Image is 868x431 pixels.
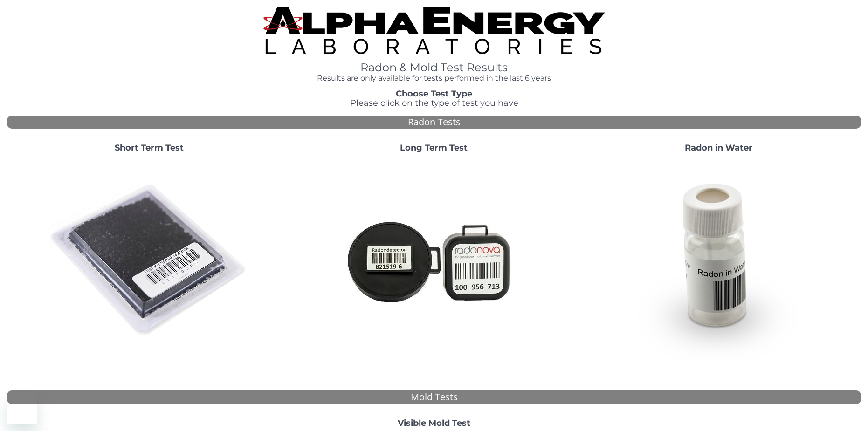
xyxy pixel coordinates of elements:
strong: Short Term Test [115,143,184,153]
strong: Long Term Test [400,143,468,153]
img: Radtrak2vsRadtrak3.jpg [334,160,534,361]
img: TightCrop.jpg [263,7,605,54]
strong: Radon in Water [685,143,752,153]
strong: Choose Test Type [396,89,472,99]
img: RadoninWater.jpg [619,160,819,361]
h1: Radon & Mold Test Results [263,62,605,74]
span: Please click on the type of test you have [350,98,518,108]
strong: Visible Mold Test [398,418,470,428]
div: Radon Tests [7,116,861,129]
iframe: Button to launch messaging window [7,394,37,424]
img: ShortTerm.jpg [49,160,249,361]
h4: Results are only available for tests performed in the last 6 years [263,74,605,82]
div: Mold Tests [7,390,861,404]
